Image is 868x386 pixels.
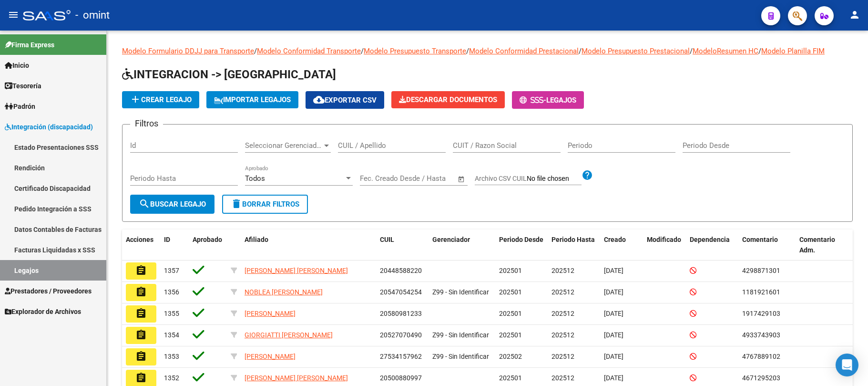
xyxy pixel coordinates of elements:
[546,96,576,104] span: Legajos
[604,374,623,382] span: [DATE]
[799,236,835,254] span: Comentario Adm.
[499,310,522,317] span: 202501
[126,236,153,243] span: Acciones
[5,60,29,71] span: Inicio
[380,236,394,243] span: CUIL
[122,68,336,81] span: INTEGRACION -> [GEOGRAPHIC_DATA]
[306,91,384,109] button: Exportar CSV
[164,331,179,339] span: 1354
[600,230,643,261] datatable-header-cell: Creado
[469,47,579,55] a: Modelo Conformidad Prestacional
[135,308,147,319] mat-icon: assignment
[164,353,179,360] span: 1353
[130,94,141,105] mat-icon: add
[135,265,147,276] mat-icon: assignment
[582,47,690,55] a: Modelo Presupuesto Prestacional
[122,91,199,108] button: Crear Legajo
[75,5,110,26] span: - omint
[222,195,308,214] button: Borrar Filtros
[135,372,147,384] mat-icon: assignment
[164,310,179,317] span: 1355
[742,331,780,339] span: 4933743903
[245,331,333,339] span: GIORGIATTI [PERSON_NAME]
[836,354,858,376] div: Open Intercom Messenger
[245,236,268,243] span: Afiliado
[135,351,147,362] mat-icon: assignment
[432,331,489,339] span: Z99 - Sin Identificar
[456,174,467,185] button: Open calendar
[742,374,780,382] span: 4671295203
[376,230,429,261] datatable-header-cell: CUIL
[604,353,623,360] span: [DATE]
[475,175,527,182] span: Archivo CSV CUIL
[245,141,322,150] span: Seleccionar Gerenciador
[122,230,160,261] datatable-header-cell: Acciones
[139,200,206,209] span: Buscar Legajo
[164,236,170,243] span: ID
[686,230,738,261] datatable-header-cell: Dependencia
[380,331,422,339] span: 20527070490
[164,288,179,296] span: 1356
[551,310,574,317] span: 202512
[130,117,163,130] h3: Filtros
[551,267,574,274] span: 202512
[164,374,179,382] span: 1352
[206,91,298,108] button: IMPORTAR LEGAJOS
[643,230,686,261] datatable-header-cell: Modificado
[499,236,543,243] span: Periodo Desde
[231,198,242,209] mat-icon: delete
[693,47,758,55] a: ModeloResumen HC
[582,169,593,181] mat-icon: help
[551,288,574,296] span: 202512
[231,200,299,209] span: Borrar Filtros
[241,230,376,261] datatable-header-cell: Afiliado
[139,198,150,209] mat-icon: search
[380,353,422,360] span: 27534157962
[432,236,470,243] span: Gerenciador
[604,331,623,339] span: [DATE]
[5,81,41,91] span: Tesorería
[313,96,377,104] span: Exportar CSV
[380,288,422,296] span: 20547054254
[193,236,222,243] span: Aprobado
[130,95,192,104] span: Crear Legajo
[742,236,778,243] span: Comentario
[849,9,860,21] mat-icon: person
[245,288,323,296] span: NOBLEA [PERSON_NAME]
[130,195,214,214] button: Buscar Legajo
[160,230,189,261] datatable-header-cell: ID
[604,267,623,274] span: [DATE]
[5,122,93,132] span: Integración (discapacidad)
[604,310,623,317] span: [DATE]
[429,230,495,261] datatable-header-cell: Gerenciador
[135,286,147,298] mat-icon: assignment
[520,96,546,104] span: -
[8,9,19,21] mat-icon: menu
[245,374,348,382] span: [PERSON_NAME] [PERSON_NAME]
[499,353,522,360] span: 202502
[796,230,853,261] datatable-header-cell: Comentario Adm.
[604,288,623,296] span: [DATE]
[761,47,825,55] a: Modelo Planilla FIM
[738,230,796,261] datatable-header-cell: Comentario
[742,310,780,317] span: 1917429103
[380,267,422,274] span: 20448588220
[135,329,147,341] mat-icon: assignment
[391,91,505,108] button: Descargar Documentos
[432,353,489,360] span: Z99 - Sin Identificar
[499,331,522,339] span: 202501
[742,288,780,296] span: 1181921601
[551,236,595,243] span: Periodo Hasta
[5,306,81,317] span: Explorador de Archivos
[407,174,453,183] input: Fecha fin
[245,267,348,274] span: [PERSON_NAME] [PERSON_NAME]
[5,286,92,296] span: Prestadores / Proveedores
[399,95,497,104] span: Descargar Documentos
[551,374,574,382] span: 202512
[164,267,179,274] span: 1357
[380,374,422,382] span: 20500880997
[551,353,574,360] span: 202512
[380,310,422,317] span: 20580981233
[432,288,489,296] span: Z99 - Sin Identificar
[551,331,574,339] span: 202512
